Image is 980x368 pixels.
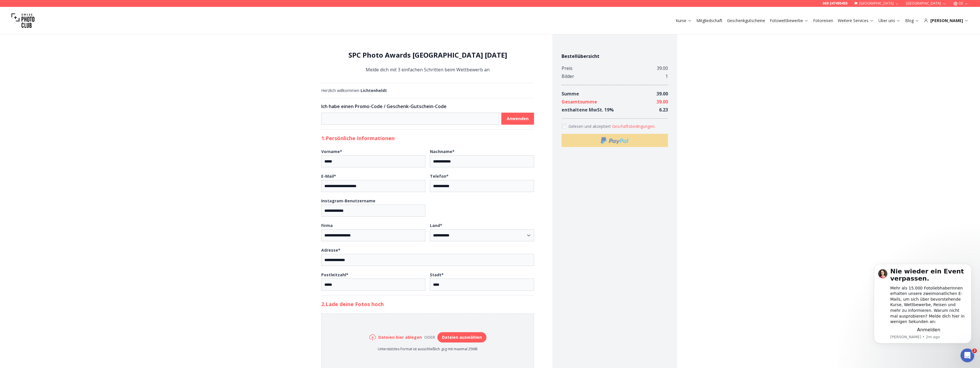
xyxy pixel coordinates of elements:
[562,106,614,114] div: enthaltene MwSt. 19 %
[321,50,534,74] div: Melde dich mit 3 einfachen Schritten beim Wettbewerb an
[430,180,534,192] input: Telefon*
[321,300,534,308] h2: 2. Lade deine Fotos hoch
[321,155,425,167] input: Vorname*
[501,113,534,125] button: Anwenden
[321,88,534,93] div: Herzlich willkommen
[321,229,425,241] input: Firma
[813,18,833,24] a: Fotoreisen
[562,90,579,98] div: Summe
[924,18,969,24] div: [PERSON_NAME]
[562,134,668,147] button: Paypal
[321,134,534,142] h2: 1. Persönliche Informationen
[960,349,974,362] iframe: Intercom live chat
[835,17,876,25] button: Weitere Services
[612,124,655,129] button: Accept termsGelesen und akzeptiert
[838,18,874,24] a: Weitere Services
[767,17,811,25] button: Fotowettbewerbe
[430,155,534,167] input: Nachname*
[321,173,336,179] b: E-Mail *
[656,91,668,97] span: 39.00
[865,255,980,353] iframe: Intercom notifications message
[321,254,534,266] input: Adresse*
[430,149,455,154] b: Nachname *
[727,18,765,24] a: Geschenkgutscheine
[657,64,668,72] div: 39.00
[770,18,808,24] a: Fotowettbewerbe
[905,18,919,24] a: Blog
[562,72,574,80] div: Bilder
[972,349,977,353] span: 2
[878,18,901,24] a: Über uns
[725,17,767,25] button: Geschenkgutscheine
[673,17,694,25] button: Kurse
[507,116,529,122] b: Anwenden
[903,17,921,25] button: Blog
[676,18,692,24] a: Kurse
[321,205,425,217] input: Instagram-Benutzername
[562,124,566,128] input: Accept terms
[321,180,425,192] input: E-Mail*
[562,98,597,106] div: Gesamtsumme
[321,223,333,228] b: Firma
[656,99,668,105] span: 39.00
[430,229,534,241] select: Land*
[430,272,444,277] b: Stadt *
[811,17,835,25] button: Fotoreisen
[562,53,668,60] h4: Bestellübersicht
[430,173,449,179] b: Telefon *
[422,334,437,340] div: oder
[369,347,486,351] p: Unterstütztes Format ist ausschließlich .jpg mit maximal 25MB
[665,72,668,80] div: 1
[696,18,722,24] a: Mitgliedschaft
[321,50,534,60] h1: SPC Photo Awards [GEOGRAPHIC_DATA] [DATE]
[823,1,847,6] a: 069 247495455
[321,279,425,291] input: Postleitzahl*
[321,272,348,277] b: Postleitzahl *
[321,149,342,154] b: Vorname *
[321,103,534,110] h3: Ich habe einen Promo-Code / Geschenk-Gutschein-Code
[378,334,422,340] h6: Dateien hier ablegen
[430,279,534,291] input: Stadt*
[361,88,387,93] b: Lichtenheldt
[694,17,725,25] button: Mitgliedschaft
[659,107,668,113] span: 6.23
[600,137,629,144] img: Paypal
[430,223,442,228] b: Land *
[562,64,572,72] div: Preis
[321,247,340,253] b: Adresse *
[11,9,34,32] img: Swiss photo club
[321,198,375,203] b: Instagram-Benutzername
[876,17,903,25] button: Über uns
[568,124,612,129] span: Gelesen und akzeptiert
[437,332,486,342] button: Dateien auswählen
